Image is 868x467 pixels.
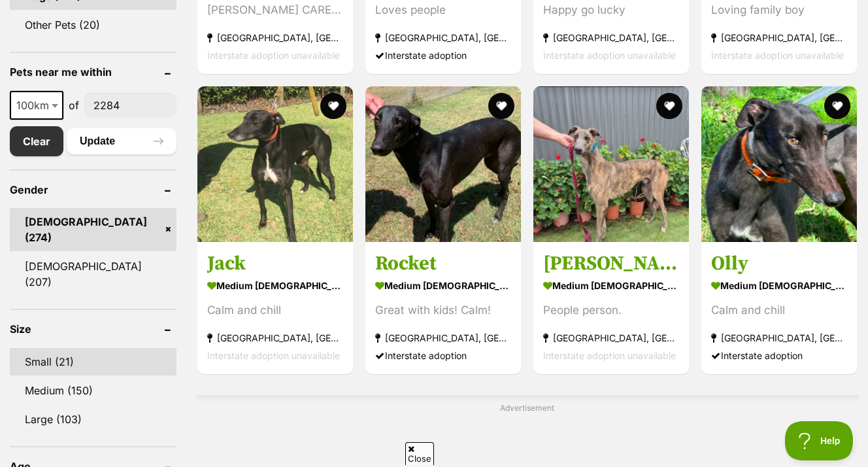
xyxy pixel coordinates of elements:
[197,241,353,374] a: Jack medium [DEMOGRAPHIC_DATA] Dog Calm and chill [GEOGRAPHIC_DATA], [GEOGRAPHIC_DATA] Interstate...
[543,302,679,319] div: People person.
[711,50,844,61] span: Interstate adoption unavailable
[543,276,679,295] strong: medium [DEMOGRAPHIC_DATA] Dog
[207,329,343,347] strong: [GEOGRAPHIC_DATA], [GEOGRAPHIC_DATA]
[10,406,176,433] a: Large (103)
[375,302,511,319] div: Great with kids! Calm!
[375,46,511,64] div: Interstate adoption
[543,350,676,361] span: Interstate adoption unavailable
[10,126,63,156] a: Clear
[711,251,847,276] h3: Olly
[375,347,511,364] div: Interstate adoption
[10,66,176,78] header: Pets near me within
[533,86,689,242] img: Tommy - Greyhound Dog
[543,50,676,61] span: Interstate adoption unavailable
[375,276,511,295] strong: medium [DEMOGRAPHIC_DATA] Dog
[10,323,176,335] header: Size
[84,93,176,118] input: postcode
[10,252,176,296] a: [DEMOGRAPHIC_DATA] (207)
[365,86,521,242] img: Rocket - Greyhound Dog
[824,93,850,119] button: favourite
[207,276,343,295] strong: medium [DEMOGRAPHIC_DATA] Dog
[10,184,176,196] header: Gender
[207,29,343,46] strong: [GEOGRAPHIC_DATA], [GEOGRAPHIC_DATA]
[10,377,176,404] a: Medium (150)
[533,241,689,374] a: [PERSON_NAME] medium [DEMOGRAPHIC_DATA] Dog People person. [GEOGRAPHIC_DATA], [GEOGRAPHIC_DATA] I...
[656,93,682,119] button: favourite
[375,1,511,19] div: Loves people
[69,97,79,113] span: of
[543,29,679,46] strong: [GEOGRAPHIC_DATA], [GEOGRAPHIC_DATA]
[365,241,521,374] a: Rocket medium [DEMOGRAPHIC_DATA] Dog Great with kids! Calm! [GEOGRAPHIC_DATA], [GEOGRAPHIC_DATA] ...
[543,329,679,347] strong: [GEOGRAPHIC_DATA], [GEOGRAPHIC_DATA]
[711,1,847,19] div: Loving family boy
[785,421,855,460] iframe: Help Scout Beacon - Open
[488,93,514,119] button: favourite
[207,251,343,276] h3: Jack
[711,302,847,319] div: Calm and chill
[10,91,63,120] span: 100km
[197,86,353,242] img: Jack - Greyhound Dog
[711,29,847,46] strong: [GEOGRAPHIC_DATA], [GEOGRAPHIC_DATA]
[375,251,511,276] h3: Rocket
[320,93,346,119] button: favourite
[711,329,847,347] strong: [GEOGRAPHIC_DATA], [GEOGRAPHIC_DATA]
[10,11,176,39] a: Other Pets (20)
[207,1,343,19] div: [PERSON_NAME] CARER NEEDED
[10,348,176,375] a: Small (21)
[10,208,176,251] a: [DEMOGRAPHIC_DATA] (274)
[375,29,511,46] strong: [GEOGRAPHIC_DATA], [GEOGRAPHIC_DATA]
[11,96,62,114] span: 100km
[701,241,857,374] a: Olly medium [DEMOGRAPHIC_DATA] Dog Calm and chill [GEOGRAPHIC_DATA], [GEOGRAPHIC_DATA] Interstate...
[375,329,511,347] strong: [GEOGRAPHIC_DATA], [GEOGRAPHIC_DATA]
[405,442,434,465] span: Close
[67,128,176,154] button: Update
[701,86,857,242] img: Olly - Greyhound Dog
[711,276,847,295] strong: medium [DEMOGRAPHIC_DATA] Dog
[207,302,343,319] div: Calm and chill
[207,50,340,61] span: Interstate adoption unavailable
[711,347,847,364] div: Interstate adoption
[543,1,679,19] div: Happy go lucky
[207,350,340,361] span: Interstate adoption unavailable
[543,251,679,276] h3: [PERSON_NAME]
